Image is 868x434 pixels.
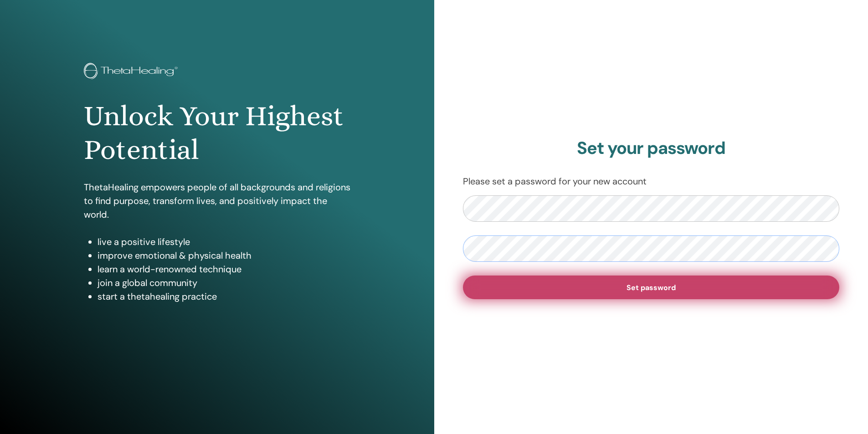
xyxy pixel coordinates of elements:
[98,249,350,262] li: improve emotional & physical health
[463,174,840,188] p: Please set a password for your new account
[98,276,350,290] li: join a global community
[98,290,350,303] li: start a thetahealing practice
[98,262,350,276] li: learn a world-renowned technique
[463,138,840,159] h2: Set your password
[463,276,840,299] button: Set password
[627,283,676,292] span: Set password
[84,99,350,167] h1: Unlock Your Highest Potential
[98,235,350,249] li: live a positive lifestyle
[84,180,350,221] p: ThetaHealing empowers people of all backgrounds and religions to find purpose, transform lives, a...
